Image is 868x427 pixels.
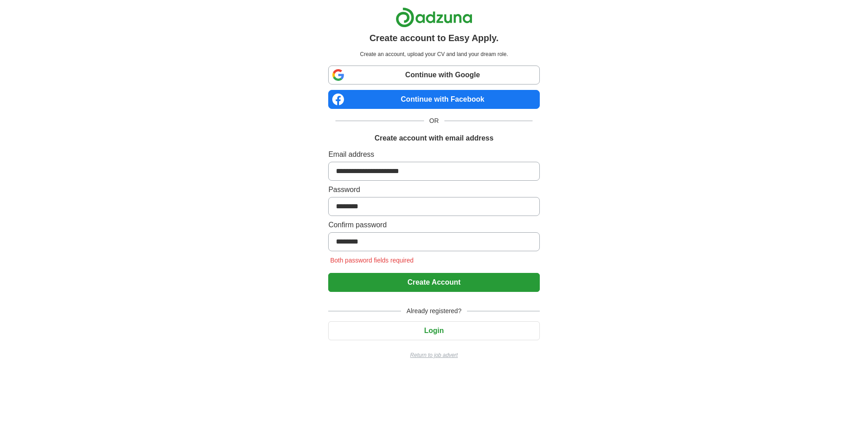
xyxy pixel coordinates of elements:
[369,31,499,45] h1: Create account to Easy Apply.
[328,327,539,334] a: Login
[328,66,539,84] a: Continue with Google
[328,273,539,292] button: Create Account
[328,257,415,264] span: Both password fields required
[330,50,538,58] p: Create an account, upload your CV and land your dream role.
[328,220,539,230] label: Confirm password
[328,351,539,359] a: Return to job advert
[328,149,539,160] label: Email address
[374,133,493,144] h1: Create account with email address
[328,321,539,340] button: Login
[401,306,467,316] span: Already registered?
[328,90,539,109] a: Continue with Facebook
[424,116,444,126] span: OR
[328,184,539,195] label: Password
[396,7,472,28] img: Adzuna logo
